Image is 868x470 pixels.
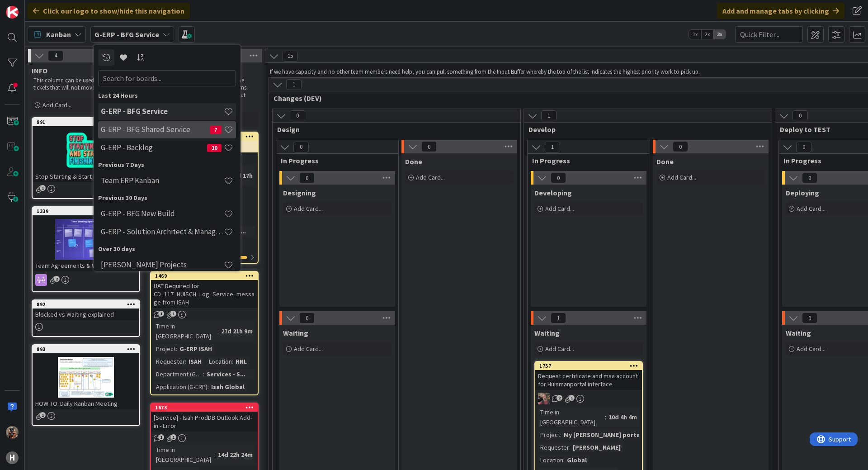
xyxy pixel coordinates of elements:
[281,156,387,165] span: In Progress
[101,107,224,116] h4: G-ERP - BFG Service
[571,442,623,452] div: [PERSON_NAME]
[557,395,562,401] span: 2
[33,171,139,182] div: Stop Starting & Start Finishing
[170,311,176,317] span: 1
[177,344,214,354] div: G-ERP ISAH
[154,356,185,366] div: Requester
[33,345,139,353] div: 893
[155,404,258,411] div: 1673
[98,70,236,86] input: Search for boards...
[170,434,176,440] span: 1
[283,328,308,337] span: Waiting
[797,345,826,353] span: Add Card...
[150,271,259,395] a: 1469UAT Required for CD_117_HUISCH_Log_Service_message from ISAHTime in [GEOGRAPHIC_DATA]:27d 21h...
[32,66,47,75] span: INFO
[545,345,574,353] span: Add Card...
[98,193,236,203] div: Previous 30 Days
[94,30,159,39] b: G-ERP - BFG Service
[535,393,642,404] div: BF
[294,204,323,213] span: Add Card...
[421,141,437,152] span: 0
[33,300,139,309] div: 892
[176,344,177,354] span: :
[786,188,819,197] span: Deploying
[534,328,560,337] span: Waiting
[563,455,565,465] span: :
[40,185,46,191] span: 1
[48,50,63,61] span: 4
[158,311,164,317] span: 1
[33,118,139,182] div: 891Stop Starting & Start Finishing
[33,77,138,92] p: This column can be used for informational tickets that will not move across the board
[545,142,560,152] span: 1
[539,363,642,369] div: 1757
[299,172,315,183] span: 0
[219,326,255,336] div: 27d 21h 9m
[101,143,207,152] h4: G-ERP - Backlog
[33,207,139,271] div: 1339Team Agreements & Work policies
[37,301,139,308] div: 892
[796,142,811,152] span: 0
[294,345,323,353] span: Add Card...
[204,369,248,379] div: Services - S...
[33,345,139,409] div: 893HOW TO: Daily Kanban Meeting
[535,370,642,390] div: Request certificate and msa account for Huismanportal interface
[541,110,557,121] span: 1
[793,110,808,121] span: 0
[233,356,249,366] div: HNL
[286,79,302,90] span: 1
[151,280,258,308] div: UAT Required for CD_117_HUISCH_Log_Service_message from ISAH
[277,125,509,134] span: Design
[101,176,224,185] h4: Team ERP Kanban
[37,119,139,125] div: 891
[42,101,71,109] span: Add Card...
[416,173,445,181] span: Add Card...
[528,125,760,134] span: Develop
[154,445,214,465] div: Time in [GEOGRAPHIC_DATA]
[538,393,550,404] img: BF
[802,313,817,323] span: 0
[735,26,803,43] input: Quick Filter...
[155,273,258,279] div: 1469
[37,208,139,214] div: 1339
[33,207,139,215] div: 1339
[98,160,236,170] div: Previous 7 Days
[713,30,726,39] span: 3x
[656,157,674,166] span: Done
[33,309,139,320] div: Blocked vs Waiting explained
[214,450,216,460] span: :
[40,412,46,418] span: 1
[185,356,186,366] span: :
[232,356,233,366] span: :
[532,156,638,165] span: In Progress
[538,442,569,452] div: Requester
[560,430,561,440] span: :
[283,51,298,62] span: 15
[210,126,222,134] span: 7
[565,455,589,465] div: Global
[32,344,140,426] a: 893HOW TO: Daily Kanban Meeting
[37,346,139,352] div: 893
[561,430,644,440] div: My [PERSON_NAME] portal
[28,3,190,19] div: Click our logo to show/hide this navigation
[101,260,224,269] h4: [PERSON_NAME] Projects
[293,142,309,152] span: 0
[154,369,203,379] div: Department (G-ERP)
[229,171,255,180] div: 38d 17h
[606,412,639,422] div: 10d 4h 4m
[32,117,140,199] a: 891Stop Starting & Start Finishing
[569,442,571,452] span: :
[151,272,258,280] div: 1469
[551,172,566,183] span: 0
[154,344,176,354] div: Project
[545,204,574,213] span: Add Card...
[405,157,422,166] span: Done
[98,91,236,100] div: Last 24 Hours
[151,412,258,432] div: [Service] - Isah ProdDB Outlook Add-in - Error
[32,206,140,292] a: 1339Team Agreements & Work policies
[551,313,566,323] span: 1
[217,326,219,336] span: :
[101,125,210,134] h4: G-ERP - BFG Shared Service
[151,404,258,432] div: 1673[Service] - Isah ProdDB Outlook Add-in - Error
[6,451,19,464] div: H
